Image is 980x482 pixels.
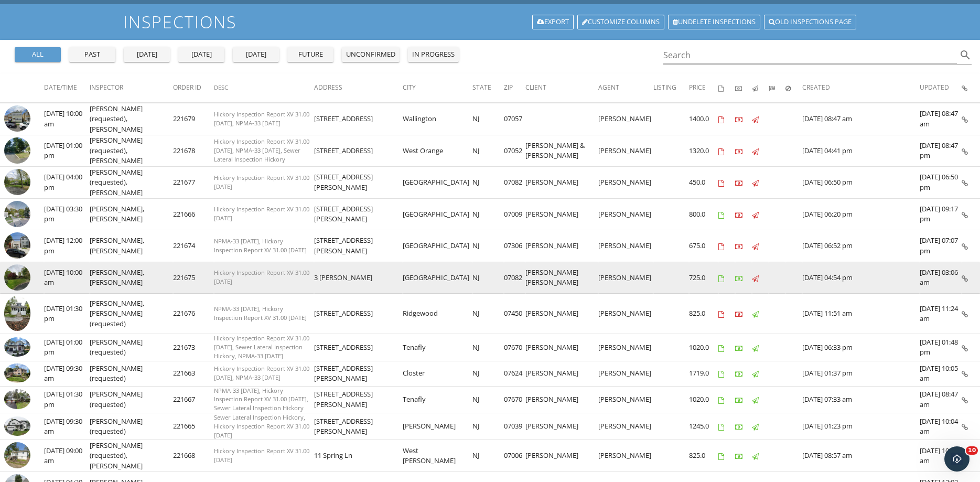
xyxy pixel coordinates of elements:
td: [DATE] 06:50 pm [920,167,962,199]
td: [PERSON_NAME] [598,262,653,294]
td: [GEOGRAPHIC_DATA] [403,230,472,262]
td: [PERSON_NAME] (requested) [90,361,173,386]
span: Hickory Inspection Report XV 31.00 [DATE], NPMA-33 [DATE] [214,365,309,381]
a: Undelete inspections [668,15,760,29]
td: [PERSON_NAME] (requested), [PERSON_NAME] [90,135,173,167]
td: [PERSON_NAME] [525,167,598,199]
td: NJ [472,386,504,413]
td: 221675 [173,262,214,294]
td: [DATE] 06:50 pm [802,167,920,199]
td: [DATE] 01:23 pm [802,413,920,440]
span: Order ID [173,83,201,92]
td: NJ [472,230,504,262]
div: future [292,49,329,60]
th: Canceled: Not sorted. [785,73,802,103]
th: Created: Not sorted. [802,73,920,103]
td: 07306 [504,230,525,262]
th: Date/Time: Not sorted. [44,73,90,103]
td: 07670 [504,334,525,361]
td: NJ [472,334,504,361]
td: 07039 [504,413,525,440]
td: 07670 [504,386,525,413]
span: State [472,83,491,92]
td: [DATE] 10:04 am [920,413,962,440]
td: [DATE] 10:00 am [44,262,90,294]
td: [PERSON_NAME] (requested), [PERSON_NAME] [90,103,173,135]
span: Zip [504,83,513,92]
th: Address: Not sorted. [314,73,403,103]
td: [PERSON_NAME], [PERSON_NAME] [90,262,173,294]
a: Customize Columns [577,15,664,29]
td: [DATE] 11:51 am [802,294,920,334]
td: Tenafly [403,334,472,361]
span: Date/Time [44,83,77,92]
span: Hickory Inspection Report XV 31.00 [DATE] [214,205,309,222]
td: [STREET_ADDRESS][PERSON_NAME] [314,167,403,199]
td: [DATE] 01:00 pm [44,135,90,167]
td: Tenafly [403,386,472,413]
td: [DATE] 08:47 am [920,103,962,135]
img: 9504224%2Fcover_photos%2Ft9TsXWtSbon22l4vv5AD%2Fsmall.jpeg [4,416,30,436]
span: Sewer Lateral Inspection Hickory, Hickory Inspection Report XV 31.00 [DATE] [214,413,309,439]
th: Inspector: Not sorted. [90,73,173,103]
td: 1320.0 [689,135,718,167]
td: [PERSON_NAME] (requested) [90,386,173,413]
span: Agent [598,83,619,92]
td: [STREET_ADDRESS] [314,294,403,334]
td: 221663 [173,361,214,386]
td: [DATE] 04:00 pm [44,167,90,199]
td: [STREET_ADDRESS][PERSON_NAME] [314,413,403,440]
div: unconfirmed [346,49,395,60]
td: [DATE] 06:20 pm [802,198,920,230]
td: 07009 [504,198,525,230]
td: 221677 [173,167,214,199]
td: [DATE] 04:54 pm [802,262,920,294]
td: [PERSON_NAME] [525,334,598,361]
span: Updated [920,83,949,92]
div: [DATE] [182,49,220,60]
td: [DATE] 03:30 pm [44,198,90,230]
th: Order ID: Not sorted. [173,73,214,103]
td: [PERSON_NAME] [598,386,653,413]
td: 07052 [504,135,525,167]
td: [DATE] 08:47 am [802,103,920,135]
span: Hickory Inspection Report XV 31.00 [DATE], NPMA-33 [DATE] [214,110,309,127]
img: 9556223%2Fcover_photos%2FWqy9Q2RueqvXTPxqd08Z%2Fsmall.jpeg [4,296,30,331]
img: 9509002%2Fcover_photos%2F5MkM1ABdrH3IVtxt6xB4%2Fsmall.jpeg [4,389,30,409]
td: [PERSON_NAME] (requested) [90,413,173,440]
th: Paid: Not sorted. [735,73,752,103]
td: 3 [PERSON_NAME] [314,262,403,294]
td: 221667 [173,386,214,413]
img: streetview [4,264,30,291]
td: NJ [472,361,504,386]
td: [STREET_ADDRESS][PERSON_NAME] [314,198,403,230]
td: [DATE] 12:00 pm [44,230,90,262]
img: streetview [4,169,30,195]
span: Listing [653,83,676,92]
td: 675.0 [689,230,718,262]
td: [PERSON_NAME] [525,386,598,413]
i: search [959,49,972,61]
span: Hickory Inspection Report XV 31.00 [DATE] [214,174,309,190]
td: [DATE] 03:06 am [920,262,962,294]
td: [DATE] 09:30 am [44,413,90,440]
td: 221666 [173,198,214,230]
button: future [287,47,333,62]
div: [DATE] [128,49,166,60]
span: NPMA-33 [DATE], Hickory Inspection Report XV 31.00 [DATE] [214,305,307,322]
td: [STREET_ADDRESS] [314,135,403,167]
span: 10 [966,446,978,455]
th: Price: Not sorted. [689,73,718,103]
a: Old inspections page [764,15,856,29]
td: [PERSON_NAME], [PERSON_NAME] [90,198,173,230]
button: all [15,47,61,62]
span: Desc [214,83,228,91]
img: streetview [4,137,30,164]
span: Hickory Inspection Report XV 31.00 [DATE] [214,447,309,464]
td: [PERSON_NAME] [598,294,653,334]
img: 9496068%2Fcover_photos%2FprsbnJ9B7l2a8GImm934%2Fsmall.jpeg [4,363,30,383]
span: Hickory Inspection Report XV 31.00 [DATE], NPMA-33 [DATE], Sewer Lateral Inspection Hickory [214,137,309,163]
td: [DATE] 01:37 pm [802,361,920,386]
td: [PERSON_NAME] [525,361,598,386]
button: [DATE] [233,47,279,62]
